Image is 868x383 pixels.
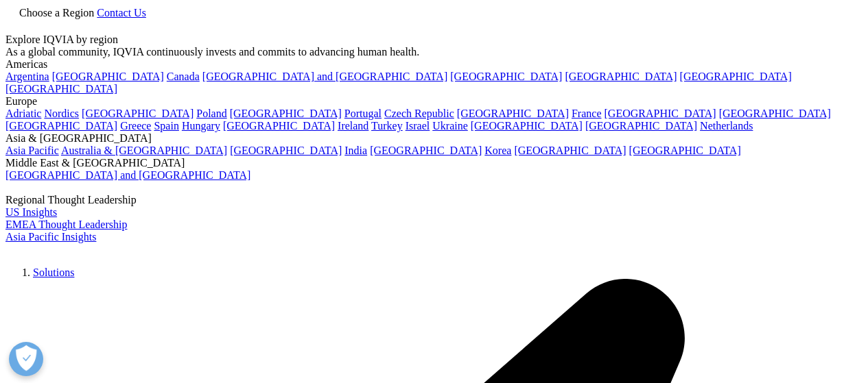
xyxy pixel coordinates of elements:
a: [GEOGRAPHIC_DATA] [471,120,583,132]
a: [GEOGRAPHIC_DATA] [82,108,193,119]
a: Nordics [44,108,79,119]
a: [GEOGRAPHIC_DATA] [629,145,741,156]
a: Adriatic [5,108,41,119]
div: Europe [5,95,863,108]
a: [GEOGRAPHIC_DATA] [585,120,697,132]
a: [GEOGRAPHIC_DATA] [719,108,831,119]
a: [GEOGRAPHIC_DATA] and [GEOGRAPHIC_DATA] [5,169,250,181]
a: Canada [167,71,200,82]
a: [GEOGRAPHIC_DATA] [5,120,117,132]
a: Czech Republic [384,108,454,119]
a: [GEOGRAPHIC_DATA] [5,83,117,95]
a: EMEA Thought Leadership [5,219,127,230]
a: [GEOGRAPHIC_DATA] [223,120,335,132]
div: Regional Thought Leadership [5,194,863,206]
a: [GEOGRAPHIC_DATA] [370,145,482,156]
div: Middle East & [GEOGRAPHIC_DATA] [5,157,863,169]
a: [GEOGRAPHIC_DATA] [605,108,716,119]
a: Contact Us [97,7,146,18]
a: Israel [406,120,430,132]
a: Turkey [371,120,403,132]
a: [GEOGRAPHIC_DATA] [230,145,342,156]
a: France [572,108,602,119]
a: Australia & [GEOGRAPHIC_DATA] [61,145,227,156]
a: [GEOGRAPHIC_DATA] [457,108,569,119]
div: Explore IQVIA by region [5,34,863,46]
a: Spain [154,120,178,132]
a: Ireland [338,120,368,132]
a: Argentina [5,71,49,82]
div: Asia & [GEOGRAPHIC_DATA] [5,132,863,145]
a: [GEOGRAPHIC_DATA] [52,71,164,82]
a: Hungary [182,120,220,132]
a: Korea [484,145,511,156]
a: US Insights [5,206,57,218]
a: India [344,145,367,156]
a: Ukraine [432,120,468,132]
a: [GEOGRAPHIC_DATA] [230,108,342,119]
a: [GEOGRAPHIC_DATA] [450,71,562,82]
a: Portugal [344,108,382,119]
a: Poland [196,108,226,119]
div: As a global community, IQVIA continuously invests and commits to advancing human health. [5,46,863,58]
a: [GEOGRAPHIC_DATA] [565,71,677,82]
a: [GEOGRAPHIC_DATA] and [GEOGRAPHIC_DATA] [202,71,447,82]
a: Greece [120,120,151,132]
a: Asia Pacific Insights [5,231,96,243]
button: Open Preferences [9,342,43,376]
a: [GEOGRAPHIC_DATA] [514,145,626,156]
a: Netherlands [700,120,753,132]
a: Solutions [33,267,74,278]
a: Asia Pacific [5,145,59,156]
div: Americas [5,58,863,71]
span: Choose a Region [19,7,94,18]
a: [GEOGRAPHIC_DATA] [680,71,792,82]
